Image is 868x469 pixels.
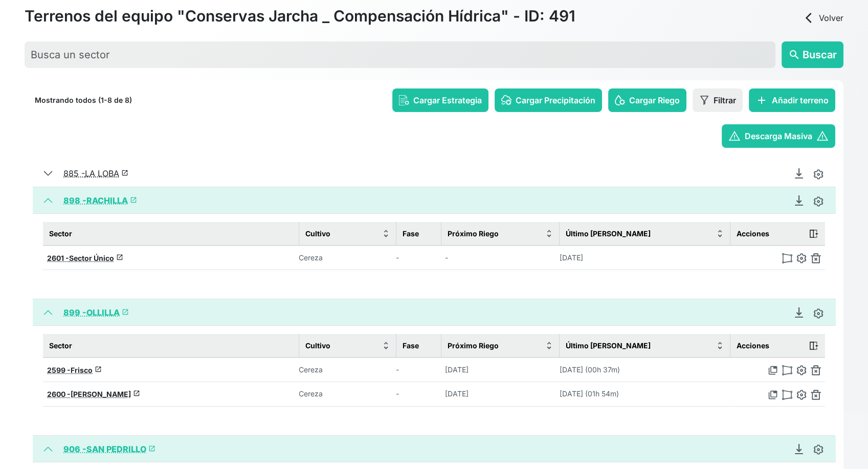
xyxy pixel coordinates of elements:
[33,187,836,214] button: 898 -RACHILLAlaunch
[382,230,390,237] img: sort
[63,444,155,454] a: 906 -SAN PEDRILLOlaunch
[121,169,128,176] span: launch
[796,365,807,375] img: edit
[47,254,123,262] a: 2601 -Sector Únicolaunch
[560,358,730,382] td: [DATE] (00h 37m)
[749,88,835,112] button: addAñadir terreno
[755,94,768,106] span: add
[811,365,821,375] img: delete
[788,49,800,61] span: search
[33,160,836,187] button: 885 -LA LOBAlaunch
[448,340,499,351] span: Próximo Riego
[768,390,778,400] img: group
[716,230,724,237] img: sort
[403,340,419,351] span: Fase
[796,253,807,263] img: edit
[629,94,680,106] span: Cargar Riego
[299,245,396,270] td: Cereza
[782,253,792,263] img: modify-polygon
[737,228,769,239] span: Acciones
[566,228,651,239] span: Último [PERSON_NAME]
[33,299,836,326] button: 899 -OLLILLAlaunch
[789,307,809,318] a: Descargar Recomendación de Riego en PDF
[813,169,824,180] img: edit
[782,365,792,375] img: modify-polygon
[403,228,419,239] span: Fase
[545,342,553,349] img: sort
[63,307,86,318] span: 899 -
[71,366,93,374] span: Frisco
[699,95,709,105] img: filter
[728,130,741,142] span: warning
[545,230,553,237] img: sort
[71,390,131,398] span: [PERSON_NAME]
[63,444,86,454] span: 906 -
[299,358,396,382] td: Cereza
[47,390,71,398] span: 2600 -
[566,340,651,351] span: Último [PERSON_NAME]
[396,358,441,382] td: -
[445,389,501,399] p: [DATE]
[560,245,730,270] td: [DATE]
[63,168,85,178] span: 885 -
[803,12,843,24] a: arrow_back_iosVolver
[399,95,409,105] img: strategy-config
[63,195,86,206] span: 898 -
[47,366,102,374] a: 2599 -Friscolaunch
[122,308,129,316] span: launch
[47,366,71,374] span: 2599 -
[69,254,114,262] span: Sector Único
[495,88,602,112] button: Cargar Precipitación
[789,444,809,454] a: Descargar Recomendación de Riego en PDF
[782,390,792,400] img: modify-polygon
[130,196,137,204] span: launch
[693,88,743,112] button: Filtrar
[813,308,824,319] img: edit
[305,228,330,239] span: Cultivo
[35,95,132,105] p: Mostrando todos (1-8 de 8)
[445,365,501,375] p: [DATE]
[809,341,819,351] img: action
[396,382,441,406] td: -
[789,168,809,178] a: Descargar Recomendación de Riego en PDF
[413,94,482,106] span: Cargar Estrategia
[722,124,835,148] button: warningDescarga Masivawarning
[716,342,724,349] img: sort
[811,390,821,400] img: delete
[737,340,769,351] span: Acciones
[813,196,824,207] img: edit
[789,195,809,206] a: Descargar Recomendación de Riego en PDF
[516,94,595,106] span: Cargar Precipitación
[796,390,807,400] img: edit
[809,229,819,239] img: action
[148,445,155,452] span: launch
[25,41,775,68] input: Busca un sector
[803,12,815,24] span: arrow_back_ios
[47,390,140,398] a: 2600 -[PERSON_NAME]launch
[63,195,137,206] a: 898 -RACHILLAlaunch
[501,95,511,105] img: rain-config
[49,228,72,239] span: Sector
[615,95,625,105] img: irrigation-config
[63,168,128,178] a: 885 -LA LOBAlaunch
[560,382,730,406] td: [DATE] (01h 54m)
[95,366,102,373] span: launch
[382,342,390,349] img: sort
[63,307,129,318] a: 899 -OLLILLAlaunch
[813,444,824,455] img: edit
[47,254,69,262] span: 2601 -
[803,47,837,62] span: Buscar
[608,88,686,112] button: Cargar Riego
[782,41,843,68] button: searchBuscar
[811,253,821,263] img: delete
[816,130,829,142] span: warning
[49,340,72,351] span: Sector
[116,254,123,261] span: launch
[396,245,441,270] td: -
[392,88,488,112] button: Cargar Estrategia
[768,365,778,375] img: group
[305,340,330,351] span: Cultivo
[448,228,499,239] span: Próximo Riego
[33,436,836,462] button: 906 -SAN PEDRILLOlaunch
[445,253,501,263] p: -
